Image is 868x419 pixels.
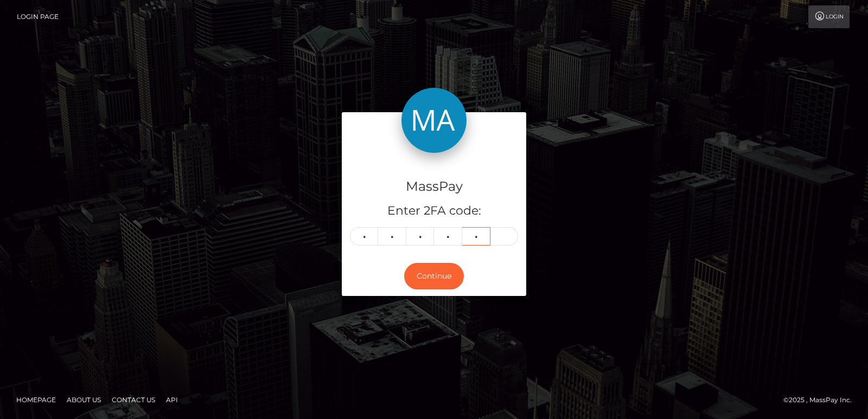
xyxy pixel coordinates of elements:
a: Homepage [12,391,60,408]
img: MassPay [401,88,467,153]
button: Continue [404,263,464,289]
a: Login [808,5,850,28]
h4: MassPay [350,177,518,196]
h5: Enter 2FA code: [350,203,518,220]
a: Login Page [17,5,59,28]
div: © 2025 , MassPay Inc. [783,394,860,406]
a: API [162,391,182,408]
a: About Us [62,391,105,408]
a: Contact Us [107,391,159,408]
